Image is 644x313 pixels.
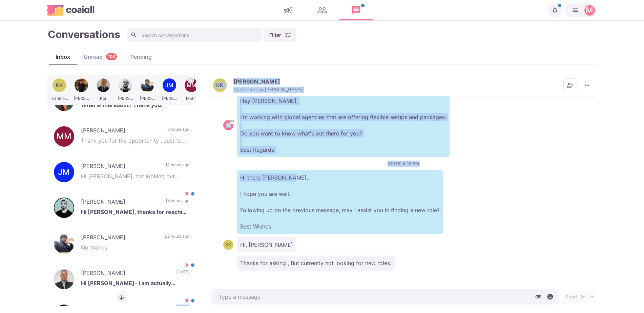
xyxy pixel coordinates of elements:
p: [PERSON_NAME] [81,233,158,243]
p: Thank you for the opportunity , Just to inform I am working from India - offshore team working fo... [81,136,189,147]
p: 100 [108,54,115,60]
button: Select emoji [545,292,555,302]
div: Mohit Manhas [57,132,71,141]
p: What is this about? Thank you. [81,101,189,111]
button: Send [562,290,588,303]
p: No thanks [81,243,189,254]
div: Unread [77,53,124,61]
p: 6 hours ago [167,126,189,136]
p: [PERSON_NAME] [233,78,280,85]
button: Add add contacts [563,78,577,92]
button: More menu [580,78,594,92]
img: Pulkit Sethi [54,233,74,254]
button: Filter [264,28,296,42]
input: Search conversations [127,28,263,42]
p: Hey [PERSON_NAME], I'm working with global agencies that are offering flexible setups and package... [237,93,450,157]
img: Niko Knechtel [54,198,74,218]
p: [PERSON_NAME] [81,126,161,136]
div: Jim Murphy [58,168,70,176]
p: Hi [PERSON_NAME], thanks for reaching out. Happy to chat this coming week if you’re available? Le... [81,208,189,218]
p: 22 hours ago [165,233,189,243]
button: Attach files [533,292,543,302]
div: Karimoon Karamalla [226,243,231,247]
div: Inbox [49,53,77,61]
p: [PERSON_NAME] [81,269,169,279]
img: logo [47,5,95,15]
p: 17 hours ago [165,162,189,172]
div: Pending [124,53,159,61]
p: Hi [PERSON_NAME]- I am actually looking for a remote job. Do you know of any that offer a base pl... [81,279,189,289]
p: [DATE] [176,269,189,279]
p: Hi there [PERSON_NAME], I hope you are well. Following up on the previous message, may I assist y... [237,170,443,234]
p: [DATE] 5:10 PM [388,161,419,167]
button: Martin [565,3,597,17]
p: [PERSON_NAME] [81,198,159,208]
button: Karimoon Karamalla[PERSON_NAME]Contacted via[PERSON_NAME] [213,78,303,93]
button: Return to active conversation [117,293,127,303]
p: Hi, [PERSON_NAME] [237,237,296,252]
p: [PERSON_NAME] [81,162,159,172]
div: Karimoon Karamalla [216,82,224,88]
p: Thanks for asking , But currently not looking for new roles. [237,256,395,271]
p: Hi [PERSON_NAME], not looking but thanks for reaching out. Best of luck! [81,172,189,182]
svg: avatar [230,119,234,123]
button: Notifications [548,3,562,17]
p: 18 hours ago [165,198,189,208]
div: Martin [586,6,593,14]
p: Contacted via [PERSON_NAME] [233,87,303,93]
img: Ryan Golod [54,269,74,289]
div: Martin [226,123,230,127]
h1: Conversations [48,28,120,40]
